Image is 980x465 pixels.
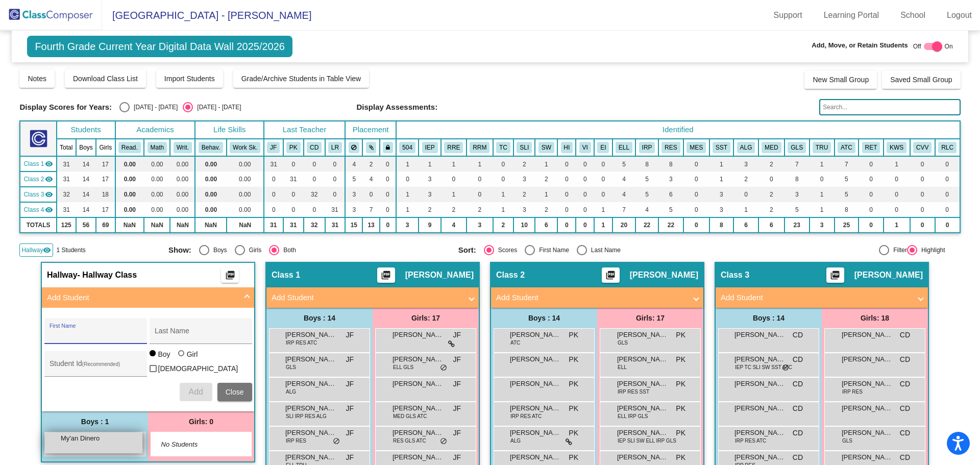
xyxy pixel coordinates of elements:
td: 0.00 [144,187,170,202]
button: SST [713,142,730,153]
span: Class 1 [23,159,44,168]
td: 0 [576,172,594,187]
th: Identified [396,121,960,139]
button: LR [328,142,342,153]
td: 0 [910,202,935,217]
td: 1 [493,202,513,217]
td: 0 [884,172,910,187]
td: 31 [57,172,76,187]
th: Lauren Rutkowski [325,139,346,156]
td: 0 [683,202,709,217]
button: EI [597,142,609,153]
td: 0.00 [144,172,170,187]
td: 5 [612,156,636,172]
td: 0 [884,187,910,202]
td: 0 [264,202,283,217]
button: Print Students Details [377,267,395,283]
span: Class 4 [23,205,44,214]
div: [DATE] - [DATE] [193,103,241,112]
button: MES [687,142,706,153]
th: Julie Fullmer [264,139,283,156]
td: 1 [810,187,835,202]
td: 5 [835,187,859,202]
td: 5 [835,172,859,187]
mat-panel-title: Add Student [47,292,237,304]
button: Import Students [156,69,223,88]
th: Resource Room Math [467,139,493,156]
td: 2 [758,156,785,172]
td: 2 [733,172,758,187]
th: Medical Condition [758,139,785,156]
td: 0 [380,172,396,187]
td: 0 [441,172,467,187]
td: NaN [144,217,170,233]
td: 125 [57,217,76,233]
td: 0 [264,172,283,187]
button: Print Students Details [221,267,239,283]
button: RRE [444,142,463,153]
td: 1 [419,156,441,172]
td: 2 [419,202,441,217]
button: SW [538,142,554,153]
td: 0 [557,172,576,187]
th: Total [57,139,76,156]
th: Kindergarten Waiver Student [884,139,910,156]
td: 0.00 [115,187,144,202]
td: 1 [810,202,835,217]
td: 1 [594,202,612,217]
td: 2 [441,202,467,217]
mat-icon: picture_as_pdf [829,270,841,284]
th: Resource Room ELA [441,139,467,156]
th: Retention [859,139,883,156]
th: Speech / Language Impairment [513,139,535,156]
mat-icon: visibility [45,206,53,214]
td: 0 [758,172,785,187]
td: NaN [170,217,195,233]
th: Truancy / Attendance Concerns [810,139,835,156]
mat-icon: picture_as_pdf [380,270,392,284]
td: 1 [884,156,910,172]
td: 0 [325,172,346,187]
td: 0 [362,187,379,202]
td: 4 [612,187,636,202]
button: Notes [19,69,55,88]
button: RET [862,142,880,153]
td: 1 [396,187,419,202]
th: Boys [76,139,96,156]
td: 7 [362,202,379,217]
button: Grade/Archive Students in Table View [233,69,370,88]
span: Download Class List [73,75,138,83]
th: Students [57,121,115,139]
td: 0 [594,156,612,172]
td: 3 [658,172,683,187]
td: NaN [195,217,226,233]
span: Fourth Grade Current Year Digital Data Wall 2025/2026 [27,36,292,57]
button: Download Class List [65,69,146,88]
td: 3 [709,187,734,202]
button: Work Sk. [230,142,260,153]
mat-expansion-panel-header: Add Student [716,287,928,308]
th: Teacher Consultant [493,139,513,156]
td: TOTALS [20,217,56,233]
mat-icon: picture_as_pdf [604,270,617,284]
th: Hearing Impaired (2.0, if primary) [557,139,576,156]
span: [GEOGRAPHIC_DATA] - [PERSON_NAME] [102,7,311,23]
button: RRM [470,142,489,153]
td: 3 [513,202,535,217]
td: 0 [576,156,594,172]
td: 5 [635,172,658,187]
th: Keep with teacher [380,139,396,156]
td: 18 [96,187,115,202]
th: IRIP Reading Plan (K-3) [635,139,658,156]
td: 0 [733,187,758,202]
td: 1 [709,156,734,172]
td: 0 [325,187,346,202]
td: 3 [733,156,758,172]
input: Last Name [155,331,247,339]
a: School [892,7,934,23]
span: Class 3 [23,190,44,199]
td: 0.00 [115,156,144,172]
span: Add [188,387,203,396]
span: Notes [28,75,46,83]
mat-radio-group: Select an option [119,102,241,112]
